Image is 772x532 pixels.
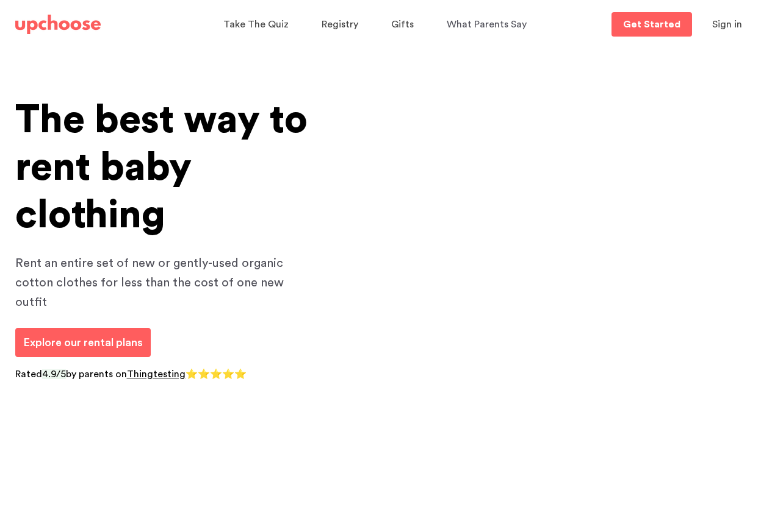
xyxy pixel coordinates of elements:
[611,12,692,37] a: Get Started
[712,20,742,29] span: Sign in
[66,369,127,379] span: by parents on
[623,20,680,29] p: Get Started
[447,20,527,29] span: What Parents Say
[223,20,289,29] span: Take The Quiz
[15,254,308,312] p: Rent an entire set of new or gently-used organic cotton clothes for less than the cost of one new...
[391,20,414,29] span: Gifts
[127,369,186,379] a: Thingtesting
[697,12,757,37] button: Sign in
[42,369,66,379] span: 4.9/5
[15,101,308,235] span: The best way to rent baby clothing
[391,13,417,37] a: Gifts
[186,369,247,379] span: ⭐⭐⭐⭐⭐
[223,13,292,37] a: Take The Quiz
[15,12,101,37] a: UpChoose
[322,20,358,29] span: Registry
[23,337,143,348] span: Explore our rental plans
[322,13,362,37] a: Registry
[15,328,151,357] a: Explore our rental plans
[15,369,42,379] span: Rated
[15,15,101,34] img: UpChoose
[447,13,530,37] a: What Parents Say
